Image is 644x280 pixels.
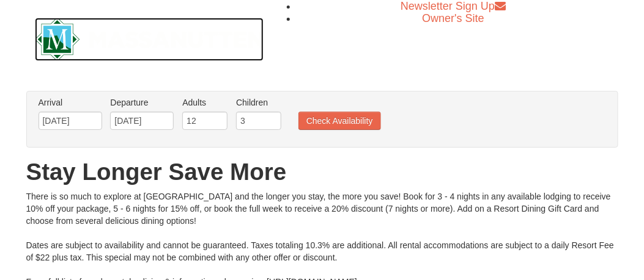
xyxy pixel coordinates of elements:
button: Check Availability [298,112,381,130]
a: Massanutten Resort [35,23,264,52]
label: Adults [182,96,228,109]
img: Massanutten Resort Logo [35,18,264,61]
label: Children [236,96,281,109]
label: Arrival [39,96,102,109]
h1: Stay Longer Save More [26,160,618,184]
label: Departure [110,96,174,109]
a: Owner's Site [422,12,484,24]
